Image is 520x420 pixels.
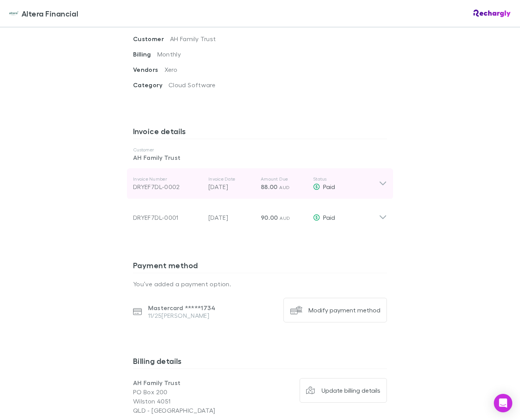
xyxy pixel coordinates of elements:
p: Wilston 4051 [133,397,260,406]
span: Altera Financial [22,8,78,19]
p: [DATE] [208,213,255,222]
p: Status [313,176,379,182]
div: DRYEF7DL-0002 [133,182,202,191]
p: QLD - [GEOGRAPHIC_DATA] [133,406,260,415]
div: DRYEF7DL-0001[DATE]90.00 AUDPaid [127,199,393,230]
span: AUD [280,215,290,221]
img: Rechargly Logo [473,10,511,17]
span: Customer [133,35,170,43]
span: AH Family Trust [170,35,216,42]
span: Monthly [157,50,181,58]
p: Invoice Date [208,176,255,182]
button: Modify payment method [283,298,387,322]
span: Billing [133,50,157,58]
p: Invoice Number [133,176,202,182]
p: You’ve added a payment option. [133,279,387,289]
button: Update billing details [300,378,387,403]
div: Update billing details [322,387,380,394]
span: AUD [279,184,290,190]
div: Modify payment method [308,306,380,314]
span: 88.00 [261,183,278,191]
div: DRYEF7DL-0001 [133,213,202,222]
p: AH Family Trust [133,153,387,162]
span: Xero [165,66,177,73]
p: Customer [133,147,387,153]
h3: Billing details [133,356,387,369]
p: PO Box 200 [133,387,260,397]
span: Paid [323,183,335,190]
p: [DATE] [208,182,255,191]
p: Amount Due [261,176,307,182]
div: Open Intercom Messenger [494,394,512,412]
span: 90.00 [261,214,278,221]
span: Paid [323,214,335,221]
h3: Invoice details [133,126,387,139]
h3: Payment method [133,261,387,273]
p: AH Family Trust [133,378,260,387]
p: 11/25 [PERSON_NAME] [148,312,215,319]
span: Vendors [133,66,165,73]
span: Cloud Software [168,81,215,88]
div: Invoice NumberDRYEF7DL-0002Invoice Date[DATE]Amount Due88.00 AUDStatusPaid [127,168,393,199]
img: Modify payment method's Logo [290,304,302,316]
img: Altera Financial's Logo [9,9,18,18]
span: Category [133,81,168,89]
